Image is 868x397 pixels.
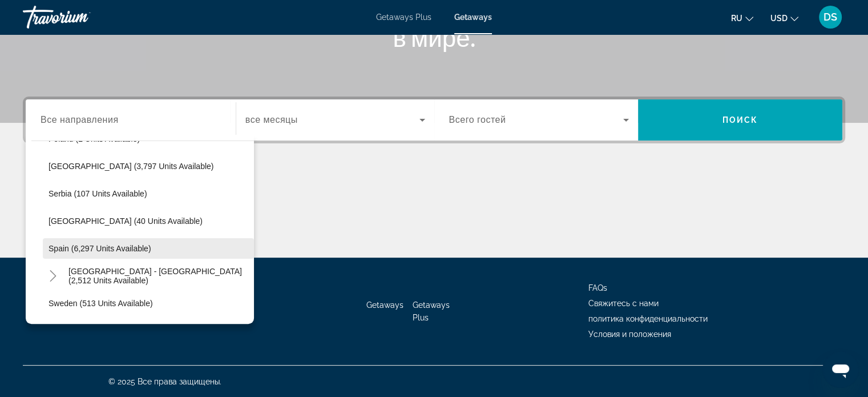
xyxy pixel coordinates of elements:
[454,13,492,22] a: Getaways
[49,189,147,198] span: Serbia (107 units available)
[588,330,671,339] a: Условия и положения
[26,99,842,141] div: Search widget
[43,183,254,204] button: Serbia (107 units available)
[770,14,788,23] span: USD
[731,14,742,23] span: ru
[41,115,119,125] span: Все направления
[43,211,254,231] button: [GEOGRAPHIC_DATA] (40 units available)
[43,266,63,286] button: Toggle Spain - Canary Islands (2,512 units available)
[49,299,153,308] span: Sweden (513 units available)
[822,351,859,388] iframe: Кнопка запуска окна обмена сообщениями
[49,162,213,171] span: [GEOGRAPHIC_DATA] (3,797 units available)
[68,267,248,285] span: [GEOGRAPHIC_DATA] - [GEOGRAPHIC_DATA] (2,512 units available)
[49,216,203,226] span: [GEOGRAPHIC_DATA] (40 units available)
[43,129,254,149] button: Poland (2 units available)
[413,300,450,322] a: Getaways Plus
[245,115,298,125] span: все месяцы
[449,115,506,125] span: Всего гостей
[588,299,659,308] a: Свяжитесь с нами
[43,238,254,259] button: Spain (6,297 units available)
[770,10,798,26] button: Change currency
[722,115,758,125] span: Поиск
[23,2,137,32] a: Travorium
[588,314,708,323] a: политика конфиденциальности
[49,244,151,253] span: Spain (6,297 units available)
[638,99,842,141] button: Поиск
[731,10,753,26] button: Change language
[108,377,221,386] span: © 2025 Все права защищены.
[43,156,254,177] button: [GEOGRAPHIC_DATA] (3,797 units available)
[815,5,845,29] button: User Menu
[63,266,254,286] button: [GEOGRAPHIC_DATA] - [GEOGRAPHIC_DATA] (2,512 units available)
[376,13,431,22] a: Getaways Plus
[43,293,254,314] button: Sweden (513 units available)
[366,300,403,310] a: Getaways
[588,283,607,292] a: FAQs
[823,11,837,23] span: DS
